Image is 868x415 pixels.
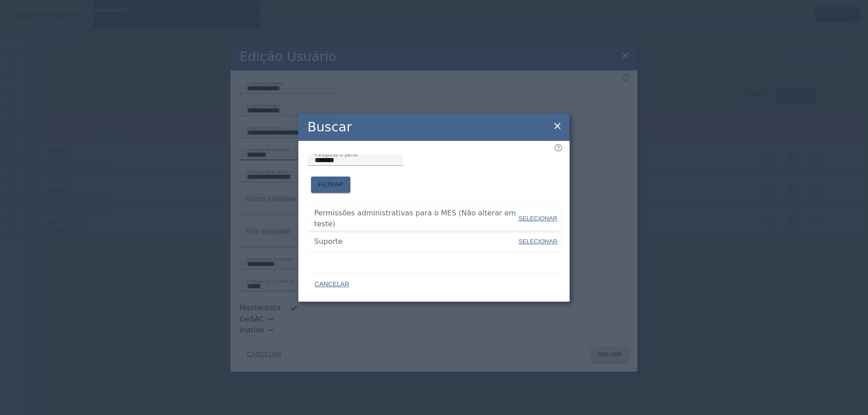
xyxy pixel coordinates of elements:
span: Suporte [314,236,518,247]
span: SELECIONAR [519,238,557,245]
mat-label: Pesquise o perfil [315,151,358,157]
button: SELECIONAR [518,233,558,250]
button: FILTRAR [311,177,350,193]
button: CANCELAR [307,276,356,293]
button: SELECIONAR [518,210,558,227]
span: Permissões administrativas para o MES (Não alterar em teste) [314,208,518,229]
span: FILTRAR [318,180,343,189]
span: SELECIONAR [519,215,557,222]
span: CANCELAR [315,280,349,289]
h2: Buscar [307,117,352,137]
